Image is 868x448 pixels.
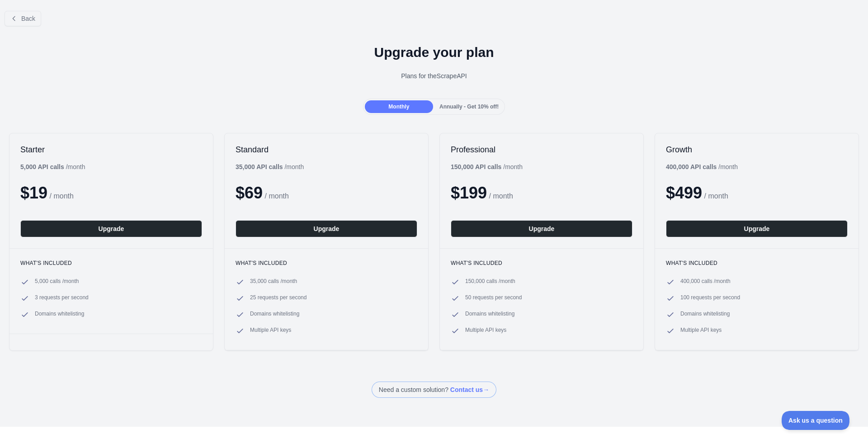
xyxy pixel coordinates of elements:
h2: Standard [236,144,417,155]
div: / month [451,162,523,171]
b: 400,000 API calls [666,163,717,170]
span: $ 499 [666,184,702,202]
b: 150,000 API calls [451,163,501,170]
span: $ 199 [451,184,487,202]
div: / month [666,162,738,171]
h2: Growth [666,144,848,155]
iframe: Toggle Customer Support [782,411,850,430]
h2: Professional [451,144,632,155]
